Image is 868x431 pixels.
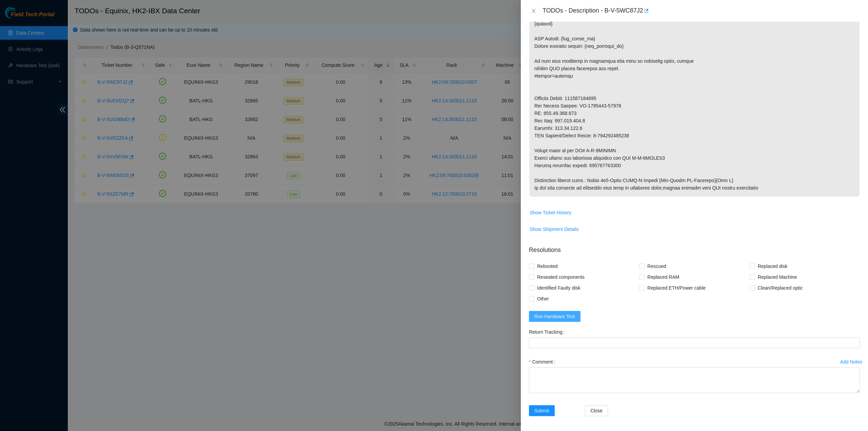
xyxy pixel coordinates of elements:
span: Replaced RAM [645,272,682,282]
label: Return Tracking [529,327,567,337]
span: Rescued [645,261,669,272]
span: Clean/Replaced optic [755,282,806,293]
span: Replaced Machine [755,272,800,282]
button: Show Shipment Details [529,224,579,235]
span: Replaced ETH/Power cable [645,282,708,293]
button: Run Hardware Test [529,311,580,322]
span: Rebooted [534,261,560,272]
span: Reseated components [534,272,587,282]
button: Close [585,405,608,416]
span: Identified Faulty disk [534,282,583,293]
button: Close [529,8,538,14]
button: Add Notes [840,356,863,367]
div: Add Notes [840,359,862,364]
button: Submit [529,405,555,416]
label: Comment [529,356,557,367]
span: Submit [534,407,549,414]
button: Show Ticket History [529,207,572,218]
p: Resolutions [529,240,860,255]
span: Close [590,407,603,414]
span: Replaced disk [755,261,790,272]
span: Other [534,293,552,304]
input: Return Tracking [529,337,860,348]
span: Run Hardware Test [534,313,575,320]
textarea: Comment [529,367,860,393]
span: close [531,8,536,14]
span: Show Ticket History [530,209,571,216]
span: Show Shipment Details [530,226,579,233]
div: TODOs - Description - B-V-5WC87J2 [542,5,860,16]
